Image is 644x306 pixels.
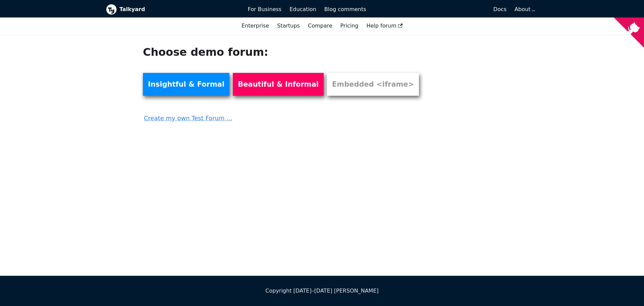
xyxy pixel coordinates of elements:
a: Create my own Test Forum ... [143,108,427,123]
img: Talkyard logo [106,4,117,15]
span: Help forum [366,23,402,29]
span: For Business [248,6,282,12]
a: Enterprise [237,20,273,32]
a: Compare [308,23,332,29]
a: Beautiful & Informal [233,73,324,96]
a: Education [285,4,320,15]
b: Talkyard [119,5,238,14]
a: For Business [244,4,286,15]
span: Blog comments [324,6,366,12]
div: Copyright [DATE]–[DATE] [PERSON_NAME] [106,287,538,295]
a: Talkyard logoTalkyard [106,4,238,15]
a: Startups [273,20,304,32]
a: Pricing [336,20,363,32]
a: Docs [370,4,511,15]
a: Help forum [362,20,407,32]
a: Insightful & Formal [143,73,229,96]
a: About [515,6,534,12]
a: Blog comments [320,4,370,15]
h1: Choose demo forum: [143,45,427,59]
span: Education [289,6,316,12]
span: Docs [493,6,506,12]
a: Embedded <iframe> [327,73,419,96]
